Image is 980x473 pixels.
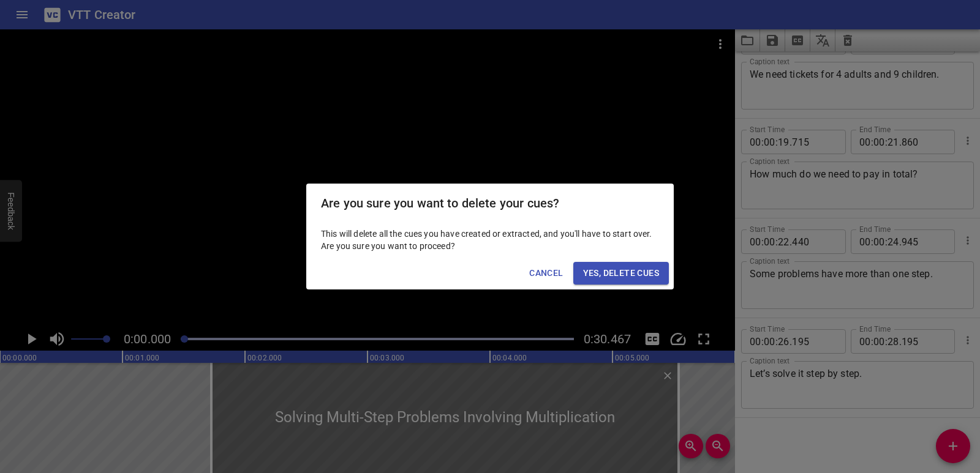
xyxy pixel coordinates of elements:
div: This will delete all the cues you have created or extracted, and you'll have to start over. Are y... [306,223,674,257]
span: Yes, Delete Cues [583,266,659,281]
h2: Are you sure you want to delete your cues? [321,193,659,213]
button: Yes, Delete Cues [573,262,669,285]
span: Cancel [529,266,563,281]
button: Cancel [524,262,568,285]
